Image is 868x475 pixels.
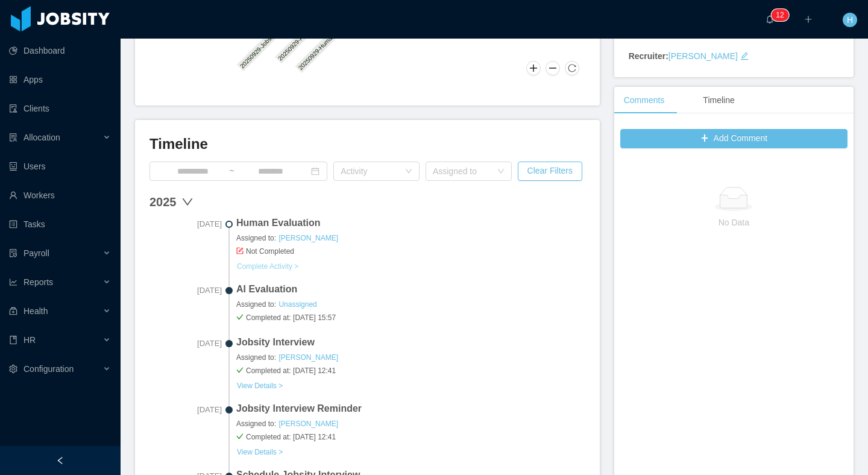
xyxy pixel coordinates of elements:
[620,129,848,148] button: icon: plusAdd Comment
[236,447,283,457] button: View Details >
[629,51,668,61] strong: Recruiter:
[614,87,675,114] div: Comments
[9,96,111,121] a: icon: auditClients
[236,432,585,442] span: Completed at: [DATE] 12:41
[236,418,585,429] span: Assigned to:
[526,61,541,75] button: Zoom In
[236,247,244,254] i: icon: form
[236,433,244,440] i: icon: check
[497,168,505,176] i: icon: down
[149,404,222,416] span: [DATE]
[236,366,244,374] i: icon: check
[236,299,585,310] span: Assigned to:
[278,300,317,309] a: Unassigned
[149,285,222,297] span: [DATE]
[236,313,244,321] i: icon: check
[24,277,53,287] span: Reports
[9,39,111,63] a: icon: pie-chartDashboard
[236,282,585,297] span: AI Evaluation
[236,365,585,376] span: Completed at: [DATE] 12:41
[804,15,813,24] i: icon: plus
[847,13,853,27] span: H
[236,380,283,390] a: View Details >
[24,133,60,142] span: Allocation
[693,87,744,114] div: Timeline
[149,338,222,350] span: [DATE]
[9,133,17,142] i: icon: solution
[518,162,582,181] button: Clear Filters
[740,52,749,60] i: icon: edit
[24,335,36,345] span: HR
[278,419,339,429] a: [PERSON_NAME]
[236,262,299,271] button: Complete Activity >
[24,364,74,374] span: Configuration
[236,447,283,456] a: View Details >
[278,353,339,362] a: [PERSON_NAME]
[433,165,491,177] div: Assigned to
[149,134,585,154] h3: Timeline
[776,9,780,21] p: 1
[236,401,585,416] span: Jobsity Interview Reminder
[149,193,585,211] div: 2025 down
[9,183,111,207] a: icon: userWorkers
[236,312,585,323] span: Completed at: [DATE] 15:57
[9,212,111,236] a: icon: profileTasks
[9,249,17,257] i: icon: file-protect
[311,167,319,175] i: icon: calendar
[771,9,788,21] sup: 12
[405,168,412,176] i: icon: down
[9,365,17,373] i: icon: setting
[149,218,222,230] span: [DATE]
[780,9,784,21] p: 2
[24,306,48,316] span: Health
[9,68,111,92] a: icon: appstoreApps
[24,248,49,258] span: Payroll
[239,13,295,69] text: 20250929-Jobsity Interview
[546,61,560,75] button: Zoom Out
[565,61,579,75] button: Reset Zoom
[341,165,399,177] div: Activity
[297,11,357,71] text: 20250929-Human Evaluation
[236,246,585,257] span: Not Completed
[236,261,299,271] a: Complete Activity >
[181,196,193,208] span: down
[236,216,585,230] span: Human Evaluation
[9,336,17,344] i: icon: book
[9,154,111,178] a: icon: robotUsers
[236,233,585,244] span: Assigned to:
[278,233,339,243] a: [PERSON_NAME]
[236,335,585,350] span: Jobsity Interview
[236,381,283,391] button: View Details >
[766,15,774,24] i: icon: bell
[668,51,738,61] a: [PERSON_NAME]
[9,307,17,315] i: icon: medicine-box
[630,216,838,229] p: No Data
[236,352,585,363] span: Assigned to:
[9,278,17,286] i: icon: line-chart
